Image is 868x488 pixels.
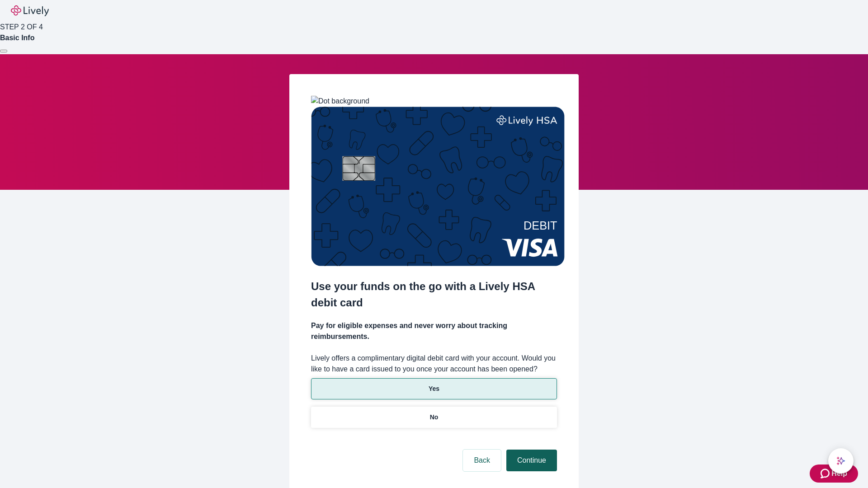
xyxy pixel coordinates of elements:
svg: Lively AI Assistant [836,456,845,465]
label: Lively offers a complimentary digital debit card with your account. Would you like to have a card... [311,353,557,375]
span: Help [831,468,847,479]
p: Yes [429,384,439,394]
button: Yes [311,378,557,399]
h4: Pay for eligible expenses and never worry about tracking reimbursements. [311,320,557,342]
h2: Use your funds on the go with a Lively HSA debit card [311,278,557,311]
img: Lively [11,5,49,16]
img: Debit card [311,107,565,266]
img: Dot background [311,96,369,107]
button: No [311,407,557,428]
svg: Zendesk support icon [821,468,831,479]
p: No [430,413,439,422]
button: Zendesk support iconHelp [810,465,858,483]
button: Continue [506,450,557,471]
button: chat [828,448,854,474]
button: Back [463,450,501,471]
